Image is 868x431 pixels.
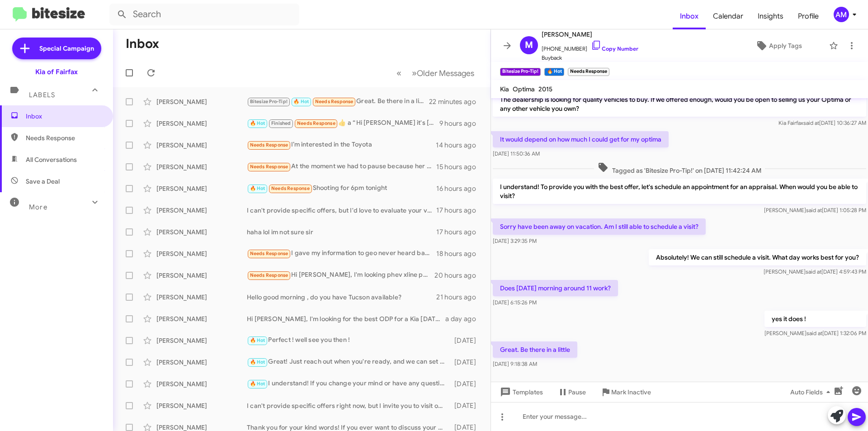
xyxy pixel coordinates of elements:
[156,119,247,128] div: [PERSON_NAME]
[156,293,247,302] div: [PERSON_NAME]
[271,185,310,191] span: Needs Response
[39,44,94,53] span: Special Campaign
[764,330,866,336] span: [PERSON_NAME] [DATE] 1:32:06 PM
[764,311,866,327] p: yes it does !
[764,268,866,275] span: [PERSON_NAME] [DATE] 4:59:43 PM
[834,7,849,22] div: AM
[706,3,750,29] a: Calendar
[611,384,651,400] span: Mark Inactive
[35,67,78,76] div: Kia of Fairfax
[250,359,265,365] span: 🔥 Hot
[542,40,638,53] span: [PHONE_NUMBER]
[247,206,436,215] div: I can't provide specific offers, but I'd love to evaluate your vehicle in person. Let’s schedule ...
[493,341,577,358] p: Great. Be there in a little
[434,271,483,280] div: 20 hours ago
[450,336,483,345] div: [DATE]
[542,53,638,62] span: Buyback
[247,335,450,346] div: Perfect ! well see you then !
[26,112,103,121] span: Inbox
[156,249,247,258] div: [PERSON_NAME]
[250,185,265,191] span: 🔥 Hot
[778,119,866,126] span: Kia Fairfax [DATE] 10:36:27 AM
[594,162,765,175] span: Tagged as 'Bitesize Pro-Tip!' on [DATE] 11:42:24 AM
[450,358,483,367] div: [DATE]
[450,401,483,410] div: [DATE]
[591,45,638,52] a: Copy Number
[750,3,791,29] a: Insights
[250,272,288,278] span: Needs Response
[445,314,483,323] div: a day ago
[156,401,247,410] div: [PERSON_NAME]
[498,384,543,400] span: Templates
[417,68,474,78] span: Older Messages
[790,384,834,400] span: Auto Fields
[156,184,247,193] div: [PERSON_NAME]
[493,360,537,367] span: [DATE] 9:18:38 AM
[436,141,483,150] div: 14 hours ago
[247,270,434,280] div: Hi [PERSON_NAME], I'm looking phev xline prestige Sportage 10k/36mon, $0 sign off. I'm tier 1, he...
[806,268,821,275] span: said at
[450,379,483,388] div: [DATE]
[826,7,858,22] button: AM
[436,162,483,171] div: 15 hours ago
[247,379,450,389] div: I understand! If you change your mind or have any questions, feel free to reach out. Have a great...
[250,99,288,104] span: Bitesize Pro-Tip!
[247,357,450,367] div: Great! Just reach out when you're ready, and we can set up a time for you to come in. Looking for...
[250,120,265,126] span: 🔥 Hot
[247,161,436,172] div: At the moment we had to pause because her mother was admitted in the hospital [DATE] and so she i...
[250,164,288,170] span: Needs Response
[568,384,586,400] span: Pause
[315,99,354,104] span: Needs Response
[156,141,247,150] div: [PERSON_NAME]
[109,4,299,25] input: Search
[436,293,483,302] div: 21 hours ago
[391,64,407,82] button: Previous
[156,206,247,215] div: [PERSON_NAME]
[436,206,483,215] div: 17 hours ago
[156,162,247,171] div: [PERSON_NAME]
[491,384,550,400] button: Templates
[544,68,564,76] small: 🔥 Hot
[412,67,417,79] span: »
[439,119,483,128] div: 9 hours ago
[250,251,288,256] span: Needs Response
[247,227,436,237] div: haha lol im not sure sir
[156,97,247,106] div: [PERSON_NAME]
[156,379,247,388] div: [PERSON_NAME]
[493,179,866,204] p: I understand! To provide you with the best offer, let's schedule an appointment for an appraisal....
[26,177,60,186] span: Save a Deal
[156,336,247,345] div: [PERSON_NAME]
[493,237,537,244] span: [DATE] 3:29:35 PM
[550,384,593,400] button: Pause
[538,85,552,93] span: 2015
[791,3,826,29] a: Profile
[250,142,288,148] span: Needs Response
[126,37,159,51] h1: Inbox
[593,384,658,400] button: Mark Inactive
[156,271,247,280] div: [PERSON_NAME]
[293,99,309,104] span: 🔥 Hot
[803,119,819,126] span: said at
[250,381,265,387] span: 🔥 Hot
[436,249,483,258] div: 18 hours ago
[29,91,55,99] span: Labels
[247,248,436,259] div: I gave my information to geo never heard back from him
[247,314,445,323] div: Hi [PERSON_NAME], I'm looking for the best ODP for a Kia [DATE] Hybrid SX I see you have a few si...
[783,384,841,400] button: Auto Fields
[525,38,533,52] span: M
[396,67,401,79] span: «
[513,85,535,93] span: Optima
[673,3,706,29] a: Inbox
[436,184,483,193] div: 16 hours ago
[500,68,541,76] small: Bitesize Pro-Tip!
[247,118,439,128] div: ​👍​ a “ Hi [PERSON_NAME] it's [PERSON_NAME] at Ourisman Kia of [GEOGRAPHIC_DATA]. I just wanted t...
[247,140,436,150] div: I’m interested in the Toyota
[649,249,866,265] p: Absolutely! We can still schedule a visit. What day works best for you?
[247,96,429,107] div: Great. Be there in a little
[493,150,540,157] span: [DATE] 11:50:36 AM
[732,38,825,54] button: Apply Tags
